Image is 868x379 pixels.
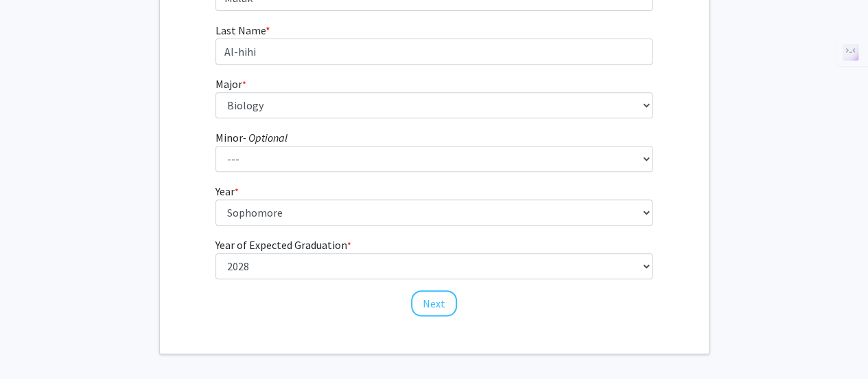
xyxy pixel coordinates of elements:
span: Last Name [215,23,266,37]
label: Year [215,183,239,199]
button: Next [411,290,457,316]
label: Major [215,76,246,92]
i: - Optional [243,131,288,144]
label: Year of Expected Graduation [215,237,351,253]
label: Minor [215,129,288,146]
iframe: Chat [10,317,58,369]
